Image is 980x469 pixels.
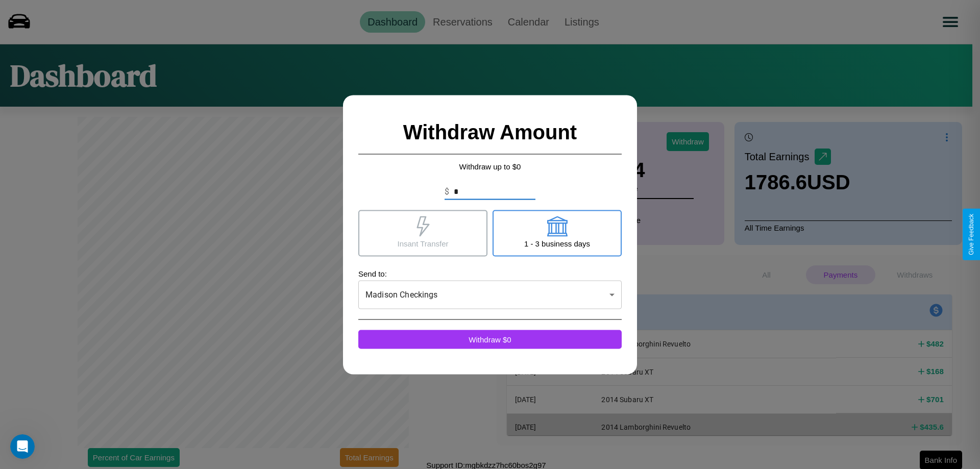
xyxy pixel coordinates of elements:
[968,214,975,255] div: Give Feedback
[10,434,35,459] iframe: Intercom live chat
[524,236,590,250] p: 1 - 3 business days
[445,185,449,198] p: $
[358,266,622,280] p: Send to:
[358,280,622,309] div: Madison Checkings
[397,236,448,250] p: Insant Transfer
[358,110,622,154] h2: Withdraw Amount
[358,330,622,349] button: Withdraw $0
[358,159,622,173] p: Withdraw up to $ 0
